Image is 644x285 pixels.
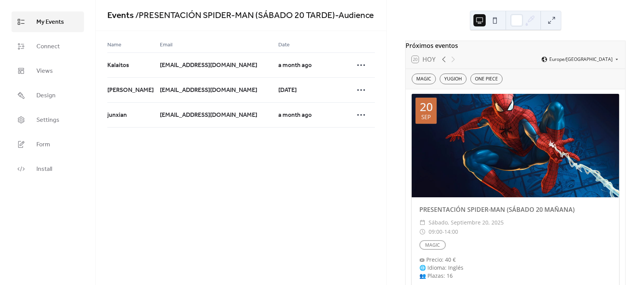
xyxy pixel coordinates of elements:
span: Settings [36,116,59,125]
div: ​ [419,218,426,227]
span: Email [160,41,172,50]
a: Form [11,134,84,155]
span: Form [36,140,50,149]
span: sábado, septiembre 20, 2025 [429,218,504,227]
span: - [442,227,444,236]
span: Connect [36,42,60,51]
span: [DATE] [278,86,297,95]
div: PRESENTACIÓN SPIDER-MAN (SÁBADO 20 MAÑANA) [412,205,619,214]
span: [EMAIL_ADDRESS][DOMAIN_NAME] [160,61,257,70]
div: ONE PIECE [470,74,503,84]
span: My Events [36,18,64,27]
span: junxian [107,111,127,120]
div: sep [421,114,431,120]
a: Connect [11,36,84,57]
span: a month ago [278,61,312,70]
a: My Events [11,11,84,32]
span: Views [36,67,53,76]
a: Views [11,61,84,81]
div: ​ [419,227,426,236]
a: Settings [11,110,84,130]
div: Próximos eventos [406,41,625,50]
span: a month ago [278,111,312,120]
div: YUGIOH [440,74,467,84]
span: [EMAIL_ADDRESS][DOMAIN_NAME] [160,111,257,120]
span: Name [107,41,122,50]
a: Install [11,159,84,179]
a: Design [11,85,84,106]
span: Europe/[GEOGRAPHIC_DATA] [549,57,613,62]
span: Kalaitos [107,61,129,70]
a: Events [107,7,134,24]
span: / PRESENTACIÓN SPIDER-MAN (SÁBADO 20 TARDE) - Audience [134,7,374,24]
span: 14:00 [444,227,458,236]
span: 09:00 [429,227,442,236]
span: Design [36,91,56,100]
div: MAGIC [412,74,436,84]
span: Date [278,41,290,50]
span: Install [36,165,52,174]
div: 20 [420,101,433,113]
span: [PERSON_NAME] [107,86,154,95]
span: [EMAIL_ADDRESS][DOMAIN_NAME] [160,86,257,95]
